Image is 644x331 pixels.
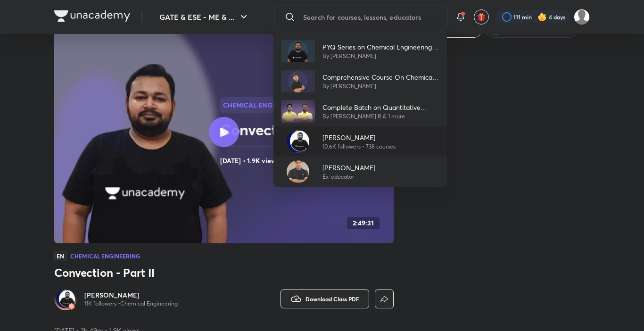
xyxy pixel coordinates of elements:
[273,66,447,96] a: AvatarComprehensive Course On Chemical Reaction Engineering For GATE 2026By [PERSON_NAME]
[322,142,396,151] p: 10.6K followers • 738 courses
[273,36,447,66] a: AvatarPYQ Series on Chemical Engineering MathematicsBy [PERSON_NAME]
[287,130,309,153] img: Avatar
[322,102,439,112] p: Complete Batch on Quantitative Aptitude & Reasoning (For Bank Exams/Placements/other Competitive ...
[281,70,315,92] img: Avatar
[322,173,375,181] p: Ex-educator
[322,163,375,173] p: [PERSON_NAME]
[273,126,447,157] a: Avatar[PERSON_NAME]10.6K followers • 738 courses
[287,160,309,183] img: Avatar
[322,52,439,60] p: By [PERSON_NAME]
[281,40,315,62] img: Avatar
[273,96,447,126] a: AvatarComplete Batch on Quantitative Aptitude & Reasoning (For Bank Exams/Placements/other Compet...
[281,100,315,123] img: Avatar
[273,157,447,187] a: Avatar[PERSON_NAME]Ex-educator
[322,42,439,52] p: PYQ Series on Chemical Engineering Mathematics
[322,132,396,142] p: [PERSON_NAME]
[322,82,439,91] p: By [PERSON_NAME]
[322,72,439,82] p: Comprehensive Course On Chemical Reaction Engineering For GATE 2026
[322,112,439,121] p: By [PERSON_NAME] R & 1 more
